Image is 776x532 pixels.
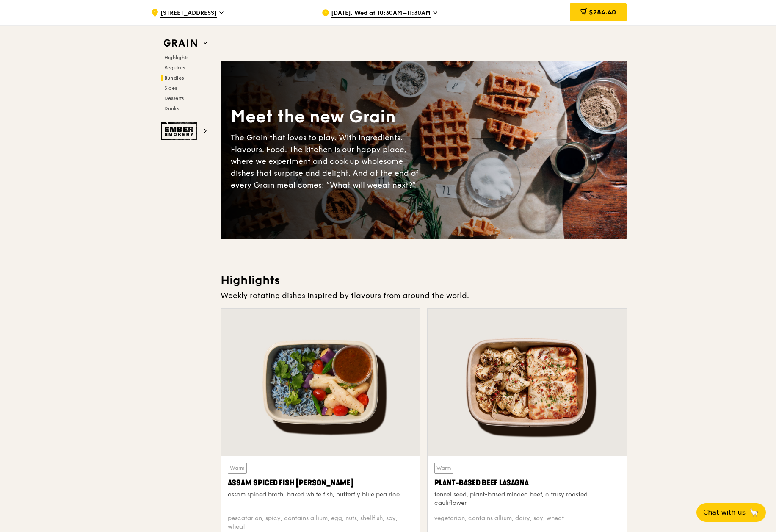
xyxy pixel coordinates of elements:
[231,132,424,191] div: The Grain that loves to play. With ingredients. Flavours. Food. The kitchen is our happy place, w...
[228,490,413,499] div: assam spiced broth, baked white fish, butterfly blue pea rice
[164,75,184,81] span: Bundles
[434,514,620,531] div: vegetarian, contains allium, dairy, soy, wheat
[703,507,746,518] span: Chat with us
[331,9,431,18] span: [DATE], Wed at 10:30AM–11:30AM
[434,463,453,474] div: Warm
[161,122,200,140] img: Ember Smokery web logo
[164,65,185,71] span: Regulars
[228,477,413,489] div: Assam Spiced Fish [PERSON_NAME]
[589,8,616,16] span: $284.40
[164,55,188,61] span: Highlights
[221,273,627,288] h3: Highlights
[164,105,179,111] span: Drinks
[434,477,620,489] div: Plant-Based Beef Lasagna
[434,490,620,507] div: fennel seed, plant-based minced beef, citrusy roasted cauliflower
[378,180,416,190] span: eat next?”
[164,95,184,101] span: Desserts
[228,514,413,531] div: pescatarian, spicy, contains allium, egg, nuts, shellfish, soy, wheat
[164,85,177,91] span: Sides
[231,105,424,128] div: Meet the new Grain
[749,507,759,518] span: 🦙
[161,36,200,51] img: Grain web logo
[696,503,766,522] button: Chat with us🦙
[160,9,217,18] span: [STREET_ADDRESS]
[221,290,627,302] div: Weekly rotating dishes inspired by flavours from around the world.
[228,463,247,474] div: Warm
